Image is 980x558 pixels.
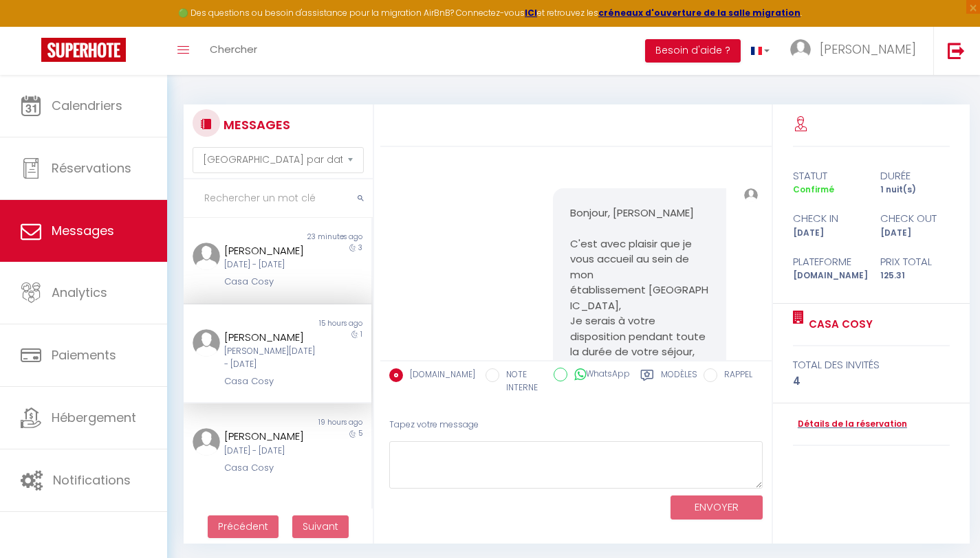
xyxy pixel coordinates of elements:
[224,428,316,445] div: [PERSON_NAME]
[948,42,965,59] img: logout
[224,445,316,458] div: [DATE] - [DATE]
[645,39,741,63] button: Besoin d'aide ?
[793,373,950,390] div: 4
[224,345,316,371] div: [PERSON_NAME][DATE] - [DATE]
[389,408,763,442] div: Tapez votre message
[220,109,290,140] h3: MESSAGES
[499,368,543,394] label: NOTE INTERNE
[52,222,114,239] span: Messages
[360,329,362,339] span: 1
[224,461,316,475] div: Casa Cosy
[570,236,709,314] p: C'est avec plaisir que je vous accueil au sein de mon établissement [GEOGRAPHIC_DATA],
[358,428,362,438] span: 5
[784,168,871,184] div: statut
[277,318,371,329] div: 15 hours ago
[871,210,959,227] div: check out
[671,495,763,520] button: ENVOYER
[598,7,801,19] a: créneaux d'ouverture de la salle migration
[52,409,136,426] span: Hébergement
[790,39,811,60] img: ...
[199,27,268,75] a: Chercher
[184,179,373,218] input: Rechercher un mot clé
[224,329,316,346] div: [PERSON_NAME]
[871,227,959,240] div: [DATE]
[358,243,362,253] span: 3
[52,346,116,364] span: Paiements
[570,205,709,221] p: Bonjour, [PERSON_NAME]
[193,243,220,270] img: ...
[403,368,475,383] label: [DOMAIN_NAME]
[41,38,126,62] img: Super Booking
[820,41,916,58] span: [PERSON_NAME]
[52,284,107,301] span: Analytics
[52,159,131,177] span: Réservations
[53,471,131,489] span: Notifications
[224,275,316,289] div: Casa Cosy
[793,418,907,431] a: Détails de la réservation
[303,520,338,533] span: Suivant
[277,417,371,428] div: 19 hours ago
[277,232,371,243] div: 23 minutes ago
[780,27,933,75] a: ... [PERSON_NAME]
[525,7,537,19] a: ICI
[292,515,349,539] button: Next
[804,316,873,333] a: Casa Cosy
[744,188,758,202] img: ...
[784,254,871,270] div: Plateforme
[570,313,709,422] p: Je serais à votre disposition pendant toute la durée de votre séjour, en cas de besoin ou pour un...
[784,227,871,240] div: [DATE]
[871,254,959,270] div: Prix total
[208,515,279,539] button: Previous
[717,368,752,383] label: RAPPEL
[210,42,257,56] span: Chercher
[871,183,959,197] div: 1 nuit(s)
[218,520,268,533] span: Précédent
[193,428,220,456] img: ...
[52,97,122,114] span: Calendriers
[567,368,630,383] label: WhatsApp
[661,368,697,397] label: Modèles
[871,168,959,184] div: durée
[784,269,871,282] div: [DOMAIN_NAME]
[193,329,220,357] img: ...
[871,269,959,282] div: 125.31
[224,375,316,388] div: Casa Cosy
[793,357,950,373] div: total des invités
[224,258,316,271] div: [DATE] - [DATE]
[224,243,316,259] div: [PERSON_NAME]
[784,210,871,227] div: check in
[793,183,834,195] span: Confirmé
